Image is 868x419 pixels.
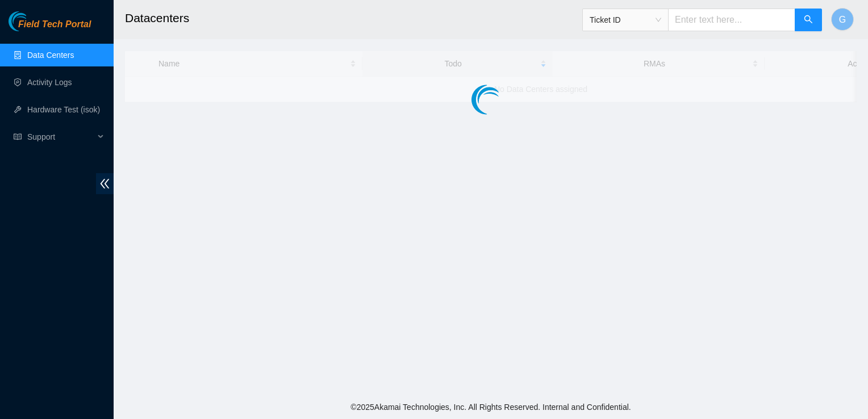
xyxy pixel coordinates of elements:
[668,9,795,31] input: Enter text here...
[9,11,57,31] img: Akamai Technologies
[27,78,72,87] a: Activity Logs
[795,9,822,31] button: search
[804,15,813,26] span: search
[27,105,100,114] a: Hardware Test (isok)
[9,20,91,35] a: Akamai TechnologiesField Tech Portal
[18,19,91,30] span: Field Tech Portal
[27,51,74,60] a: Data Centers
[96,173,114,194] span: double-left
[14,133,22,141] span: read
[831,8,854,31] button: G
[839,12,846,27] span: G
[114,395,868,419] footer: © 2025 Akamai Technologies, Inc. All Rights Reserved. Internal and Confidential.
[590,11,661,28] span: Ticket ID
[27,125,94,148] span: Support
